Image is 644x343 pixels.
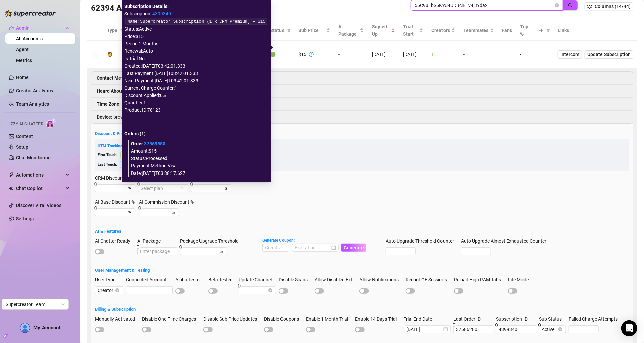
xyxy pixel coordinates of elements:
label: Connected Account [126,276,171,283]
a: Setup [16,144,28,150]
div: Status: Active [125,25,268,33]
button: Columns (14/44) [585,2,633,10]
strong: Contact Method : [97,75,132,81]
th: Sub Price [294,20,334,41]
span: filter [119,25,126,35]
span: thunderbolt [9,172,14,178]
div: Open Intercom Messenger [621,320,637,336]
input: Credits [263,244,289,251]
input: Last Order ID [454,326,493,333]
li: Email [91,72,633,85]
button: Beta Tester [208,288,218,294]
a: Home [16,75,29,80]
span: delete [137,182,140,186]
strong: Time Zone : [97,101,121,107]
li: Google Search [91,85,633,98]
input: AI Base Discount % [98,209,127,216]
td: - [334,41,368,69]
span: Columns (14/44) [595,4,631,9]
label: Update Channel [239,276,276,283]
input: Auto Upgrade Almost Exhausted Counter [461,248,491,255]
label: AI Base Discount % [95,198,139,206]
label: Record OF Sessions [406,276,451,283]
label: CRM Discount % [95,174,133,182]
button: Update Subscription [585,50,633,59]
strong: Orders ( 1 ): [125,131,147,136]
button: Allow Notifications [359,288,369,294]
div: Date: [DATE]T03:38:17.627 [131,169,266,177]
h5: Discount & Pricing [95,130,629,137]
input: AI Commission Discount % [142,209,170,216]
span: filter [286,25,292,35]
label: Disable One-Time Charges [142,315,200,323]
input: CRM Discount % [98,185,127,192]
div: Price: $15 [125,33,268,40]
span: delete [138,206,141,210]
span: Type [107,27,117,34]
span: delete [495,323,498,327]
span: setting [587,4,592,9]
label: Reload High RAM Tabs [454,276,505,283]
span: Creator [98,287,120,294]
label: Enable 1 Month Trial [306,315,352,323]
div: $15 [298,51,306,58]
span: filter [287,28,291,32]
span: 🟢 [270,52,276,57]
input: AI Package [137,247,177,255]
td: [DATE] [368,41,399,69]
span: UTM Tracking Info: [98,144,132,148]
label: Last Order ID [453,315,485,323]
button: Disable Scans [279,288,288,294]
button: Disable One-Time Charges [142,327,151,332]
div: Renewal: Auto [125,47,268,55]
th: Top % [516,20,534,41]
a: Settings [16,216,34,221]
div: Amount: $15 [131,147,266,155]
div: Subscription: [125,10,268,17]
label: Enable 14 Days Trial [355,315,401,323]
img: Chat Copilot [9,186,13,191]
li: [GEOGRAPHIC_DATA]/[GEOGRAPHIC_DATA] [91,98,633,111]
input: Expiration [295,244,330,251]
span: referrer : direct [120,161,144,168]
strong: Subscription Details: [125,4,169,9]
span: close-circle [268,288,272,292]
a: Team Analytics [16,101,49,107]
span: FF [538,27,544,34]
button: close-circle [555,3,559,7]
label: Beta Tester [208,276,236,283]
span: Admin [16,23,64,33]
button: Record OF Sessions [406,288,415,294]
div: Payment Method: Visa [131,162,266,169]
input: Fixed CRM Price [194,185,223,192]
label: Allow Disabled Ext [315,276,357,283]
label: Failed Charge Attempts [569,315,622,323]
span: Sub Price [298,27,325,34]
strong: Generate Coupon: [262,238,295,243]
label: Alpha Tester [175,276,206,283]
input: Subscription ID [496,326,536,333]
input: Auto Upgrade Threshold Counter [386,248,415,255]
input: Failed Charge Attempts [569,326,598,333]
span: My Account [33,325,60,331]
span: - [463,52,465,57]
span: delete [179,245,182,249]
button: Manually Activated [95,327,104,332]
a: Agent [16,47,29,52]
span: Last Touch: [98,162,117,167]
label: Auto Upgrade Almost Exhausted Counter [461,237,551,245]
a: 37569550 [144,141,166,146]
td: - [516,41,534,69]
strong: Order [131,141,166,146]
td: [DATE] [399,41,427,69]
span: landingpage : [DOMAIN_NAME][URL] [120,151,179,159]
a: Discover Viral Videos [16,203,61,208]
div: Status: Processed [131,155,266,162]
div: Period: 1 Months [125,40,268,47]
span: Status [270,27,284,34]
th: Links [554,20,637,41]
button: Disable Coupons [264,327,273,332]
span: Teammates [463,27,489,34]
h5: User Management & Testing [95,267,629,274]
span: delete [538,323,541,327]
